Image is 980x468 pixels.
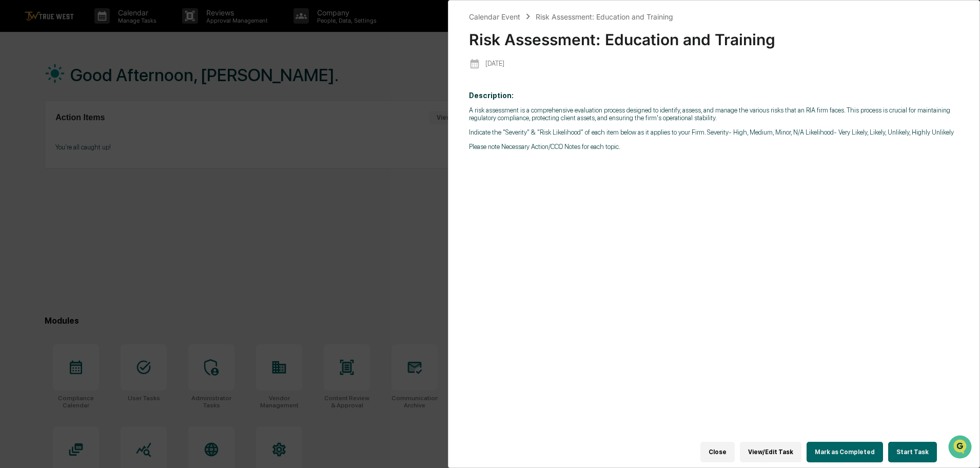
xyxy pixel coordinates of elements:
[6,125,70,144] a: 🖐️Preclearance
[469,91,514,100] b: Description:
[35,89,130,97] div: We're available if you need us!
[85,129,127,140] span: Attestations
[469,22,959,49] div: Risk Assessment: Education and Training
[469,128,959,136] p: Indicate the "Severity" & "Risk Likelihood" of each item below as it applies to your Firm. Severi...
[469,106,959,122] p: A risk assessment is a comprehensive evaluation process designed to identify, assess, and manage ...
[21,149,65,159] span: Data Lookup
[10,79,29,97] img: 1746055101610-c473b297-6a78-478c-a979-82029cc54cd1
[10,130,18,139] div: 🖐️
[10,22,187,38] p: How can we help?
[72,174,124,182] a: Powered byPylon
[21,129,66,140] span: Preclearance
[35,79,168,89] div: Start new chat
[700,442,735,462] button: Close
[174,82,187,94] button: Start new chat
[807,442,883,462] button: Mark as Completed
[947,434,975,462] iframe: Open customer support
[70,125,131,144] a: 🗄️Attestations
[74,130,83,139] div: 🗄️
[102,174,124,182] span: Pylon
[469,143,959,151] p: Please note Necessary Action/CCO Notes for each topic.
[888,442,937,462] button: Start Task
[536,12,673,21] div: Risk Assessment: Education and Training
[485,60,504,67] p: [DATE]
[469,12,520,21] div: Calendar Event
[740,442,801,462] button: View/Edit Task
[10,150,18,158] div: 🔎
[6,145,69,163] a: 🔎Data Lookup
